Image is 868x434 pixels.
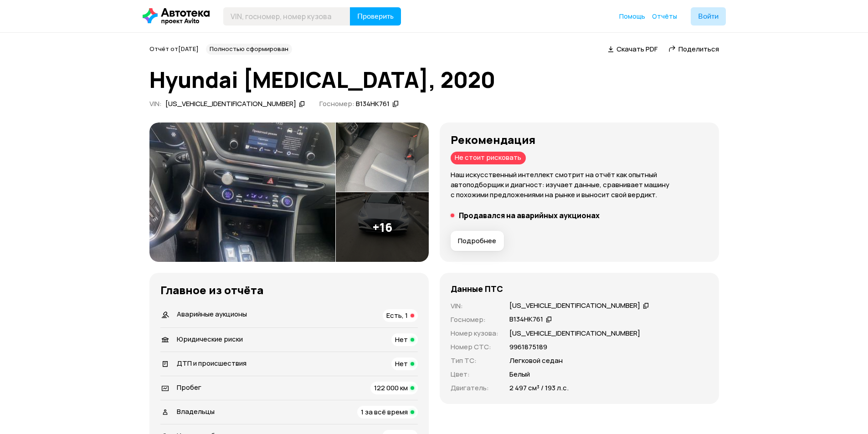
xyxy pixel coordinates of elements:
[451,328,498,338] p: Номер кузова :
[616,44,657,54] span: Скачать PDF
[350,7,401,26] button: Проверить
[374,383,408,393] span: 122 000 км
[149,45,199,53] span: Отчёт от [DATE]
[177,407,215,416] span: Владельцы
[149,67,719,92] h1: Hyundai [MEDICAL_DATA], 2020
[356,99,390,109] div: В134НК761
[160,284,418,296] h3: Главное из отчёта
[652,12,677,21] a: Отчёты
[451,301,498,311] p: VIN :
[509,328,640,338] p: [US_VEHICLE_IDENTIFICATION_NUMBER]
[451,369,498,379] p: Цвет :
[223,7,350,26] input: VIN, госномер, номер кузова
[509,356,563,366] p: Легковой седан
[451,356,498,366] p: Тип ТС :
[451,284,503,294] h4: Данные ПТС
[319,99,354,108] span: Госномер:
[451,170,708,200] p: Наш искусственный интеллект смотрит на отчёт как опытный автоподборщик и диагност: изучает данные...
[509,383,569,393] p: 2 497 см³ / 193 л.с.
[165,99,296,109] div: [US_VEHICLE_IDENTIFICATION_NUMBER]
[361,407,408,417] span: 1 за всё время
[395,335,408,344] span: Нет
[357,13,394,20] span: Проверить
[509,342,547,352] p: 9961875189
[608,44,657,54] a: Скачать PDF
[698,13,719,20] span: Войти
[678,44,719,54] span: Поделиться
[177,383,201,392] span: Пробег
[177,358,247,368] span: ДТП и происшествия
[509,315,543,324] div: В134НК761
[619,12,645,20] span: Помощь
[149,99,162,108] span: VIN :
[509,301,640,311] div: [US_VEHICLE_IDENTIFICATION_NUMBER]
[668,44,719,54] a: Поделиться
[451,152,526,164] div: Не стоит рисковать
[451,133,708,146] h3: Рекомендация
[458,236,496,245] span: Подробнее
[619,12,645,21] a: Помощь
[177,334,243,344] span: Юридические риски
[691,7,726,26] button: Войти
[459,211,600,220] h5: Продавался на аварийных аукционах
[652,12,677,20] span: Отчёты
[451,383,498,393] p: Двигатель :
[451,231,504,251] button: Подробнее
[395,359,408,368] span: Нет
[451,315,498,325] p: Госномер :
[206,44,292,55] div: Полностью сформирован
[386,311,408,320] span: Есть, 1
[451,342,498,352] p: Номер СТС :
[509,369,530,379] p: Белый
[177,309,247,319] span: Аварийные аукционы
